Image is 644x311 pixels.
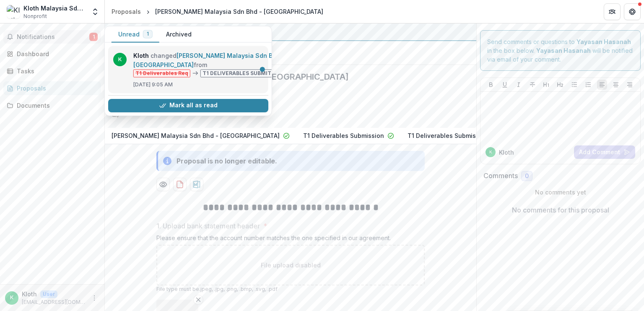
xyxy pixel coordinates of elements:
[261,261,321,270] p: File upload disabled
[23,13,47,20] span: Nonprofit
[40,290,57,298] p: User
[576,38,631,45] strong: Yayasan Hasanah
[155,7,323,16] div: [PERSON_NAME] Malaysia Sdn Bhd - [GEOGRAPHIC_DATA]
[569,80,579,90] button: Bullet List
[190,178,203,191] button: download-proposal
[193,295,203,305] button: Remove File
[10,295,13,301] div: Kloth
[108,5,144,18] a: Proposals
[89,3,101,20] button: Open entity switcher
[133,51,288,78] p: changed from
[89,293,99,303] button: More
[108,98,268,112] button: Mark all as read
[604,3,621,20] button: Partners
[3,47,101,61] a: Dashboard
[611,80,621,90] button: Align Center
[17,101,94,110] div: Documents
[583,80,593,90] button: Ordered List
[147,31,149,37] span: 1
[536,47,591,54] strong: Yayasan Hasanah
[156,234,425,245] div: Please ensure that the account number matches the one specified in our agreement.
[480,30,641,71] div: Send comments or questions to in the box below. will be notified via email of your comment.
[486,80,496,90] button: Bold
[89,33,98,41] span: 1
[17,84,94,93] div: Proposals
[483,172,518,180] h2: Comments
[133,52,285,68] a: [PERSON_NAME] Malaysia Sdn Bhd - [GEOGRAPHIC_DATA]
[112,72,456,82] h2: [PERSON_NAME] Malaysia Sdn Bhd - [GEOGRAPHIC_DATA]
[525,173,529,180] span: 0
[514,80,524,90] button: Italicize
[156,221,260,231] p: 1. Upload bank statement header
[112,131,280,140] p: [PERSON_NAME] Malaysia Sdn Bhd - [GEOGRAPHIC_DATA]
[17,34,89,41] span: Notifications
[108,5,327,18] nav: breadcrumb
[483,188,637,197] p: No comments yet
[625,80,635,90] button: Align Right
[574,145,635,159] button: Add Comment
[512,205,609,215] p: No comments for this proposal
[17,67,94,75] div: Tasks
[3,81,101,95] a: Proposals
[597,80,607,90] button: Align Left
[555,80,565,90] button: Heading 2
[177,156,277,166] div: Proposal is no longer editable.
[156,285,425,293] p: File type must be .jpeg, .jpg, .png, .bmp, .svg, .pdf
[3,30,101,44] button: Notifications1
[408,131,488,140] p: T1 Deliverables Submission
[500,80,510,90] button: Underline
[624,3,641,20] button: Get Help
[22,298,86,306] p: [EMAIL_ADDRESS][DOMAIN_NAME]
[3,98,101,112] a: Documents
[499,148,514,157] p: Kloth
[173,178,187,191] button: download-proposal
[3,64,101,78] a: Tasks
[159,26,198,43] button: Archived
[156,178,170,191] button: Preview 419336fc-d98b-4c66-8419-1ec167e6dd54-3.pdf
[112,27,470,37] div: Yayasan Hasanah
[23,4,86,13] div: Kloth Malaysia Sdn Bhd
[17,49,94,58] div: Dashboard
[489,150,492,154] div: Kloth
[541,80,551,90] button: Heading 1
[22,290,37,298] p: Kloth
[7,5,20,18] img: Kloth Malaysia Sdn Bhd
[527,80,538,90] button: Strike
[112,26,159,43] button: Unread
[112,7,141,16] div: Proposals
[303,131,384,140] p: T1 Deliverables Submission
